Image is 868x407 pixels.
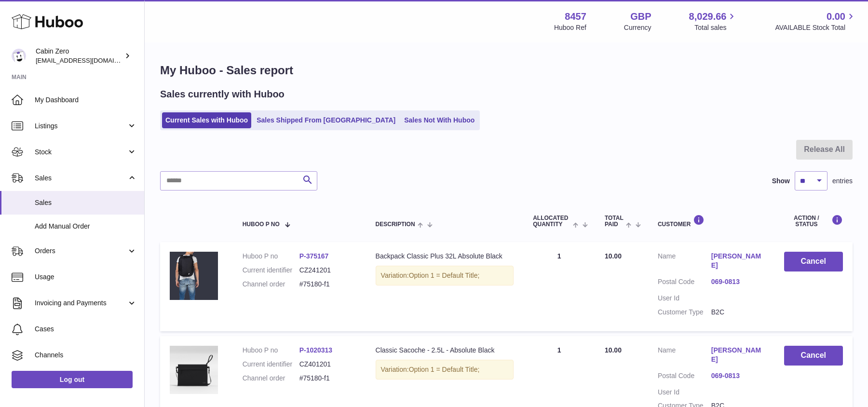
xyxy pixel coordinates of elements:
[12,371,133,388] a: Log out
[772,176,790,186] label: Show
[784,215,843,228] div: Action / Status
[376,266,514,285] div: Variation:
[35,325,137,334] span: Cases
[554,23,586,32] div: Huboo Ref
[376,346,514,355] div: Classic Sacoche - 2.5L - Absolute Black
[160,88,285,101] h2: Sales currently with Huboo
[605,215,624,228] span: Total paid
[784,252,843,271] button: Cancel
[711,277,765,286] a: 069-0813
[12,49,26,63] img: huboo@cabinzero.com
[376,252,514,261] div: Backpack Classic Plus 32L Absolute Black
[35,222,137,231] span: Add Manual Order
[299,346,333,354] a: P-1020313
[658,308,711,317] dt: Customer Type
[35,272,137,282] span: Usage
[35,198,137,207] span: Sales
[711,308,765,317] dd: B2C
[35,95,137,105] span: My Dashboard
[658,294,711,303] dt: User Id
[35,122,127,131] span: Listings
[658,252,711,272] dt: Name
[299,280,356,289] dd: #75180-f1
[523,242,595,331] td: 1
[658,277,711,289] dt: Postal Code
[624,23,651,32] div: Currency
[35,351,137,360] span: Channels
[630,10,651,23] strong: GBP
[658,346,711,366] dt: Name
[658,371,711,383] dt: Postal Code
[711,252,765,270] a: [PERSON_NAME]
[243,360,299,369] dt: Current identifier
[401,112,478,128] a: Sales Not With Huboo
[409,366,480,373] span: Option 1 = Default Title;
[253,112,399,128] a: Sales Shipped From [GEOGRAPHIC_DATA]
[832,176,853,186] span: entries
[827,10,845,23] span: 0.00
[376,221,415,228] span: Description
[299,360,356,369] dd: CZ401201
[243,252,299,261] dt: Huboo P no
[533,215,570,228] span: ALLOCATED Quantity
[689,10,727,23] span: 8,029.66
[243,280,299,289] dt: Channel order
[243,221,280,228] span: Huboo P no
[784,346,843,366] button: Cancel
[658,388,711,397] dt: User Id
[299,374,356,383] dd: #75180-f1
[565,10,586,23] strong: 8457
[162,112,251,128] a: Current Sales with Huboo
[160,63,853,78] h1: My Huboo - Sales report
[689,10,738,32] a: 8,029.66 Total sales
[170,252,218,300] img: cabinzero-classic-plus-absolute-black21_6abadc6f-c464-4ba3-a804-4fceee39444f.jpg
[36,47,122,65] div: Cabin Zero
[243,346,299,355] dt: Huboo P no
[711,371,765,380] a: 069-0813
[775,23,856,32] span: AVAILABLE Stock Total
[35,246,127,256] span: Orders
[243,266,299,275] dt: Current identifier
[694,23,737,32] span: Total sales
[36,56,142,64] span: [EMAIL_ADDRESS][DOMAIN_NAME]
[35,298,127,308] span: Invoicing and Payments
[170,346,218,394] img: SACOCHE-ABSOLUTE-BLACK-FRONT.jpg
[409,271,480,279] span: Option 1 = Default Title;
[299,252,329,260] a: P-375167
[605,252,622,260] span: 10.00
[658,215,765,228] div: Customer
[243,374,299,383] dt: Channel order
[35,148,127,157] span: Stock
[376,360,514,380] div: Variation:
[711,346,765,364] a: [PERSON_NAME]
[605,346,622,354] span: 10.00
[775,10,856,32] a: 0.00 AVAILABLE Stock Total
[299,266,356,275] dd: CZ241201
[35,174,127,183] span: Sales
